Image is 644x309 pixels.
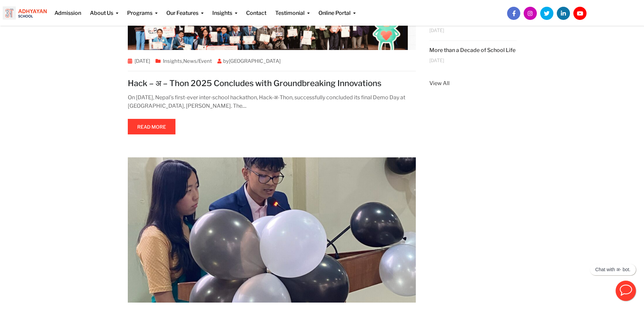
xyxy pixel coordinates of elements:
a: Hack – अ – Thon 2025 Concludes with Groundbreaking Innovations [128,78,381,88]
span: , [153,58,215,64]
a: News/Event [183,58,212,64]
span: by [215,58,283,64]
span: [DATE] [429,58,444,63]
a: A Memorable Farewell Program [128,226,416,233]
p: Chat with अ- bot. [595,267,630,273]
div: On [DATE], Nepal’s first-ever inter-school hackathon, Hack-अ-Thon, successfully concluded its fin... [128,93,416,110]
a: [GEOGRAPHIC_DATA] [229,58,281,64]
a: Read more [128,119,175,134]
a: View All [429,79,517,88]
a: [DATE] [135,58,150,64]
a: … [242,103,246,109]
a: Insights [163,58,182,64]
span: [DATE] [429,28,444,33]
a: More than a Decade of School Life [429,47,516,53]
